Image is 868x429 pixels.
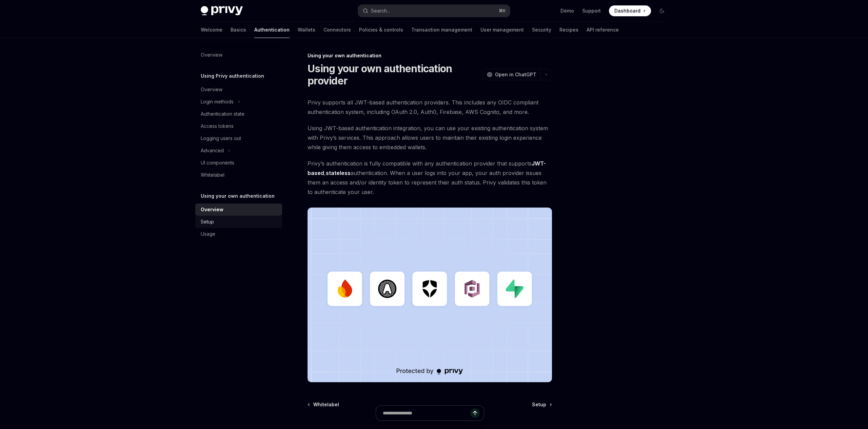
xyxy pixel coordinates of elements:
button: Toggle dark mode [656,5,667,16]
input: Ask a question... [383,406,470,421]
a: Dashboard [609,5,651,16]
button: Toggle Advanced section [195,144,282,157]
a: Usage [195,228,282,240]
span: Open in ChatGPT [495,71,536,78]
div: UI components [201,159,234,167]
a: Overview [195,203,282,216]
a: Overview [195,83,282,96]
a: Authentication [254,22,290,38]
div: Setup [201,218,214,226]
button: Toggle Login methods section [195,96,282,108]
span: Using JWT-based authentication integration, you can use your existing authentication system with ... [308,123,552,152]
a: User management [480,22,524,38]
a: Whitelabel [195,169,282,181]
a: Security [532,22,551,38]
div: Authentication state [201,110,244,118]
a: Policies & controls [359,22,403,38]
span: Privy’s authentication is fully compatible with any authentication provider that supports , authe... [308,159,552,197]
div: Overview [201,206,223,214]
button: Open in ChatGPT [482,69,540,80]
a: stateless [326,170,351,177]
a: Logging users out [195,132,282,144]
span: Whitelabel [313,401,339,408]
span: Privy supports all JWT-based authentication providers. This includes any OIDC compliant authentic... [308,98,552,117]
a: Basics [231,22,246,38]
a: Connectors [323,22,351,38]
h5: Using your own authentication [201,192,275,200]
div: Login methods [201,98,234,106]
div: Search... [371,7,390,15]
div: Overview [201,85,222,94]
span: Setup [532,401,546,408]
a: Transaction management [411,22,472,38]
div: Usage [201,230,215,238]
a: Authentication state [195,108,282,120]
a: Welcome [201,22,222,38]
a: Recipes [559,22,578,38]
a: Access tokens [195,120,282,132]
button: Open search [358,5,510,17]
h5: Using Privy authentication [201,72,264,80]
button: Send message [470,408,480,418]
a: UI components [195,157,282,169]
a: Whitelabel [308,401,339,408]
a: API reference [587,22,619,38]
a: Setup [195,216,282,228]
span: ⌘ K [499,8,506,14]
a: Demo [560,7,574,14]
img: dark logo [201,6,243,16]
a: Overview [195,49,282,61]
div: Access tokens [201,122,234,130]
a: Support [582,7,601,14]
div: Overview [201,51,222,59]
div: Logging users out [201,134,241,142]
h1: Using your own authentication provider [308,62,480,87]
div: Whitelabel [201,171,224,179]
div: Advanced [201,147,224,155]
a: Wallets [298,22,315,38]
a: Setup [532,401,551,408]
img: JWT-based auth splash [308,208,552,382]
span: Dashboard [614,7,640,14]
div: Using your own authentication [308,52,552,59]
